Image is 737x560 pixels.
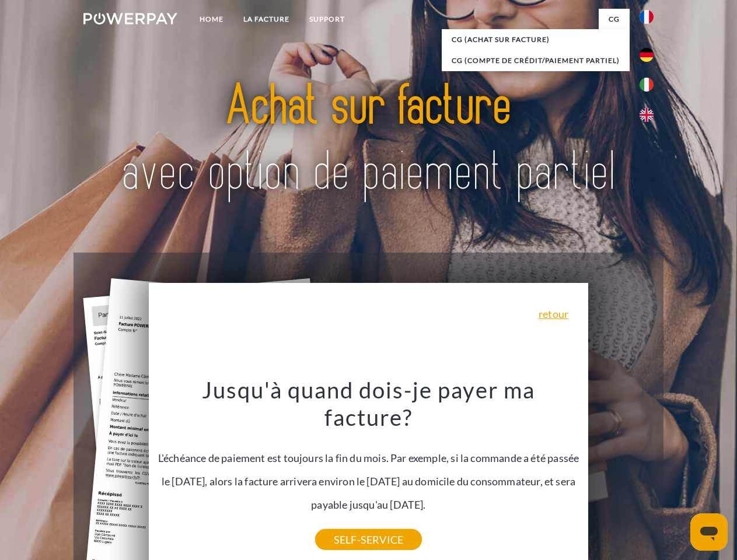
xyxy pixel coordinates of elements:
[233,9,299,30] a: LA FACTURE
[599,9,630,30] a: CG
[190,9,233,30] a: Home
[111,56,626,223] img: title-powerpay_fr.svg
[442,29,630,50] a: CG (achat sur facture)
[640,48,654,62] img: de
[315,529,422,550] a: SELF-SERVICE
[156,376,582,540] div: L'échéance de paiement est toujours la fin du mois. Par exemple, si la commande a été passée le [...
[442,50,630,71] a: CG (Compte de crédit/paiement partiel)
[690,513,728,551] iframe: Bouton de lancement de la fenêtre de messagerie
[156,376,582,432] h3: Jusqu'à quand dois-je payer ma facture?
[640,108,654,122] img: en
[640,10,654,24] img: fr
[539,309,568,319] a: retour
[640,78,654,92] img: it
[299,9,355,30] a: Support
[83,13,177,24] img: logo-powerpay-white.svg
